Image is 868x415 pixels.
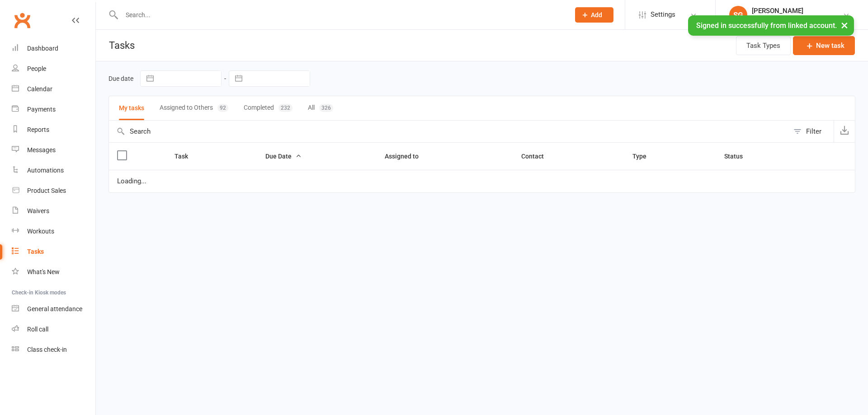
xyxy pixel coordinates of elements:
[696,21,837,30] span: Signed in successfully from linked account.
[12,221,95,242] a: Workouts
[836,15,853,35] button: ×
[385,151,429,162] button: Assigned to
[244,96,292,120] button: Completed232
[724,153,753,160] span: Status
[12,99,95,120] a: Payments
[12,140,95,160] a: Messages
[729,6,747,24] div: SG
[27,248,44,255] div: Tasks
[27,346,67,353] div: Class check-in
[521,153,554,160] span: Contact
[12,79,95,99] a: Calendar
[12,299,95,319] a: General attendance kiosk mode
[27,207,49,214] div: Waivers
[27,305,82,312] div: General attendance
[265,153,302,160] span: Due Date
[27,326,48,333] div: Roll call
[521,151,554,162] button: Contact
[96,30,138,61] h1: Tasks
[806,126,821,137] div: Filter
[27,45,58,52] div: Dashboard
[175,151,198,162] button: Task
[308,96,333,120] button: All326
[27,85,52,93] div: Calendar
[217,104,228,112] div: 92
[12,319,95,340] a: Roll call
[27,146,56,154] div: Messages
[27,167,64,174] div: Automations
[12,181,95,201] a: Product Sales
[632,153,656,160] span: Type
[119,96,144,120] button: My tasks
[12,160,95,181] a: Automations
[108,75,133,82] label: Due date
[11,9,33,32] a: Clubworx
[27,268,60,275] div: What's New
[651,5,675,25] span: Settings
[109,121,789,142] input: Search
[12,242,95,262] a: Tasks
[12,120,95,140] a: Reports
[12,38,95,59] a: Dashboard
[591,11,602,19] span: Add
[265,151,302,162] button: Due Date
[632,151,656,162] button: Type
[12,59,95,79] a: People
[752,15,843,23] div: Beyond Transformation Burleigh
[27,106,56,113] div: Payments
[27,126,49,133] div: Reports
[27,65,46,72] div: People
[160,96,228,120] button: Assigned to Others92
[793,36,855,55] button: New task
[575,7,613,23] button: Add
[12,340,95,360] a: Class kiosk mode
[736,36,791,55] button: Task Types
[119,9,563,21] input: Search...
[12,262,95,282] a: What's New
[12,201,95,221] a: Waivers
[27,187,66,194] div: Product Sales
[109,170,855,192] td: Loading...
[724,151,753,162] button: Status
[27,228,54,235] div: Workouts
[278,104,292,112] div: 232
[752,7,843,15] div: [PERSON_NAME]
[319,104,333,112] div: 326
[385,153,429,160] span: Assigned to
[175,153,198,160] span: Task
[789,121,834,142] button: Filter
